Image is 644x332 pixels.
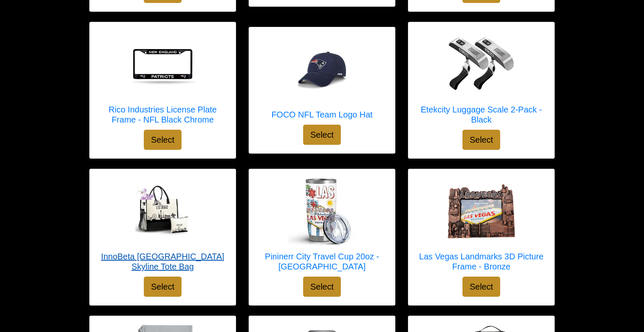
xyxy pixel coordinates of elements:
button: Select [303,125,341,145]
img: Rico Industries License Plate Frame - NFL Black Chrome [129,31,196,98]
h5: Las Vegas Landmarks 3D Picture Frame - Bronze [417,251,546,272]
a: Rico Industries License Plate Frame - NFL Black Chrome Rico Industries License Plate Frame - NFL ... [98,31,227,130]
h5: InnoBeta [GEOGRAPHIC_DATA] Skyline Tote Bag [98,251,227,272]
button: Select [144,130,182,150]
a: Etekcity Luggage Scale 2-Pack - Black Etekcity Luggage Scale 2-Pack - Black [417,31,546,130]
a: InnoBeta Las Vegas Skyline Tote Bag InnoBeta [GEOGRAPHIC_DATA] Skyline Tote Bag [98,178,227,277]
button: Select [462,277,500,297]
img: InnoBeta Las Vegas Skyline Tote Bag [129,178,196,245]
img: Etekcity Luggage Scale 2-Pack - Black [448,31,515,98]
a: FOCO NFL Team Logo Hat FOCO NFL Team Logo Hat [271,36,372,125]
a: Pininerr City Travel Cup 20oz - Las Vegas Pininerr City Travel Cup 20oz - [GEOGRAPHIC_DATA] [257,178,387,277]
a: Las Vegas Landmarks 3D Picture Frame - Bronze Las Vegas Landmarks 3D Picture Frame - Bronze [417,178,546,277]
button: Select [144,277,182,297]
h5: Etekcity Luggage Scale 2-Pack - Black [417,105,546,125]
img: FOCO NFL Team Logo Hat [288,36,356,103]
h5: Rico Industries License Plate Frame - NFL Black Chrome [98,105,227,125]
h5: FOCO NFL Team Logo Hat [271,110,372,120]
h5: Pininerr City Travel Cup 20oz - [GEOGRAPHIC_DATA] [257,251,387,272]
img: Las Vegas Landmarks 3D Picture Frame - Bronze [448,184,515,238]
img: Pininerr City Travel Cup 20oz - Las Vegas [288,178,356,245]
button: Select [462,130,500,150]
button: Select [303,277,341,297]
